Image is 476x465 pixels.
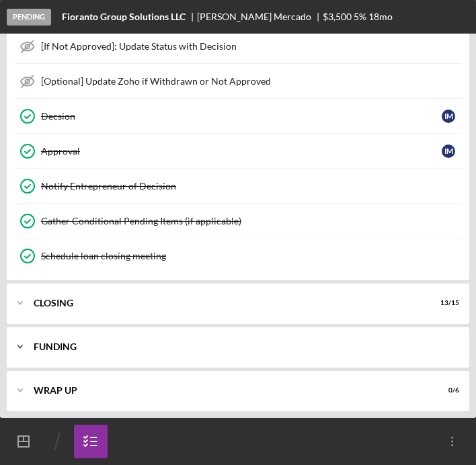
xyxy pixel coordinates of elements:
a: ApprovalIM [13,134,463,169]
div: Closing [34,299,426,307]
a: [If Not Approved]: Update Status with Decision [13,29,463,64]
div: [PERSON_NAME] Mercado [197,11,323,22]
a: Gather Conditional Pending Items (if applicable) [13,204,463,239]
a: Schedule loan closing meeting [13,239,463,273]
div: Pending [7,9,51,26]
div: 13 / 15 [435,299,459,307]
a: [Optional] Update Zoho if Withdrawn or Not Approved [13,64,463,99]
div: Notify Entrepreneur of Decision [41,181,462,192]
div: I M [442,144,455,158]
div: $3,500 [323,11,352,22]
div: Funding [34,343,452,351]
div: Decsion [41,111,442,122]
div: [If Not Approved]: Update Status with Decision [41,41,462,52]
div: Gather Conditional Pending Items (if applicable) [41,216,462,226]
a: Notify Entrepreneur of Decision [13,169,463,204]
div: Wrap Up [34,386,426,394]
div: [Optional] Update Zoho if Withdrawn or Not Approved [41,76,462,87]
div: 5 % [354,11,366,22]
div: 18 mo [368,11,393,22]
div: Schedule loan closing meeting [41,251,462,261]
div: 0 / 6 [435,386,459,394]
b: Fioranto Group Solutions LLC [62,11,186,22]
div: Approval [41,146,442,157]
div: I M [442,110,455,123]
a: DecsionIM [13,99,463,134]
